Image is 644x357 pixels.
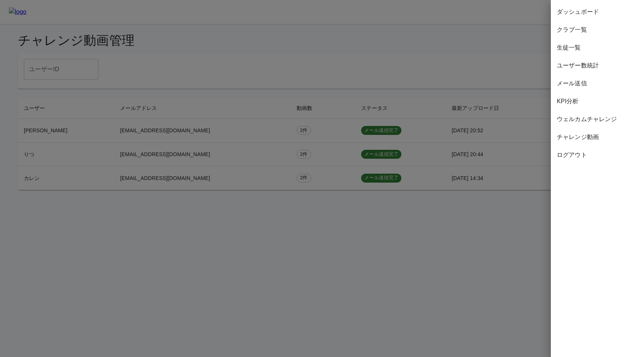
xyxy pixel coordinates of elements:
span: メール送信 [557,79,638,88]
span: ログアウト [557,151,638,159]
div: ログアウト [551,146,644,164]
div: ユーザー数統計 [551,57,644,75]
div: KPI分析 [551,92,644,110]
div: ダッシュボード [551,3,644,21]
span: ウェルカムチャレンジ [557,115,638,124]
span: KPI分析 [557,97,638,106]
span: ダッシュボード [557,7,638,16]
span: 生徒一覧 [557,43,638,52]
span: クラブ一覧 [557,25,638,34]
span: チャレンジ動画 [557,133,638,142]
div: メール送信 [551,75,644,92]
div: ウェルカムチャレンジ [551,110,644,128]
div: クラブ一覧 [551,21,644,39]
span: ユーザー数統計 [557,61,638,70]
div: 生徒一覧 [551,39,644,57]
div: チャレンジ動画 [551,128,644,146]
